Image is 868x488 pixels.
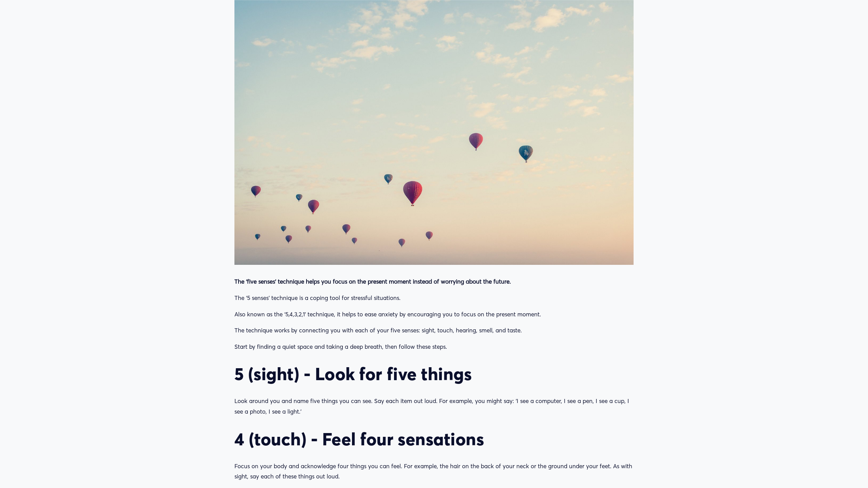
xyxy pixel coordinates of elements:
[234,342,634,352] p: Start by finding a quiet space and taking a deep breath, then follow these steps.
[234,461,634,482] p: Focus on your body and acknowledge four things you can feel. For example, the hair on the back of...
[234,396,634,417] p: Look around you and name five things you can see. Say each item out loud. For example, you might ...
[234,363,634,384] h2: 5 (sight) - Look for five things
[234,293,634,303] p: The ‘5 senses’ technique is a coping tool for stressful situations.
[234,309,634,320] p: Also known as the ‘5,4,3,2,1’ technique, it helps to ease anxiety by encouraging you to focus on ...
[234,278,511,285] strong: The ‘five senses’ technique helps you focus on the present moment instead of worrying about the f...
[234,429,634,449] h2: 4 (touch) - Feel four sensations
[234,325,634,336] p: The technique works by connecting you with each of your five senses: sight, touch, hearing, smell...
